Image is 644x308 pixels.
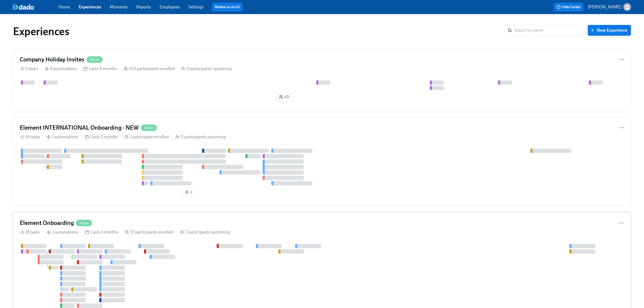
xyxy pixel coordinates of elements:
a: Reports [136,4,151,9]
span: Active [76,221,92,225]
div: Lasts 9 months [83,66,117,72]
span: Help Center [557,4,581,10]
span: 1 [185,189,192,195]
a: Home [58,4,70,9]
div: Lasts 3 months [85,229,118,235]
h4: Company Holiday Invites [20,55,84,64]
div: 2 automations [47,229,78,235]
span: New Experience [592,28,627,33]
button: New Experience [588,25,631,36]
a: Experiences [79,4,101,9]
div: 37 participants enrolled [125,229,173,235]
span: Active [141,126,157,130]
div: 423 participants enrolled [124,66,175,72]
span: Active [87,58,103,62]
button: 423 [276,92,293,101]
h4: Element Onboarding [20,219,74,227]
a: Employees [160,4,180,9]
div: 0 participants upcoming [175,134,226,140]
a: dado [13,4,58,10]
h1: Experiences [13,25,70,38]
div: 0 tasks [20,66,38,72]
button: [PERSON_NAME] [588,3,631,11]
a: Element INTERNATIONAL Onboarding - NEWActive16 tasks 1 automations Lasts 2 months 1 participant e... [13,117,631,206]
div: Lasts 2 months [85,134,118,140]
span: 423 [279,94,290,100]
a: Settings [189,4,203,9]
div: 1 participant enrolled [124,134,169,140]
div: 1 automations [47,134,78,140]
img: dado [13,4,34,10]
button: 1 [182,188,195,197]
a: Moments [110,4,128,9]
p: [PERSON_NAME] [588,4,621,10]
h4: Element INTERNATIONAL Onboarding - NEW [20,124,139,132]
a: Review us on G2 [215,4,240,10]
button: Review us on G2 [212,3,243,11]
div: 0 participants upcoming [181,66,232,72]
div: 16 tasks [20,134,40,140]
input: Search by name [514,25,586,36]
div: 28 tasks [20,229,40,235]
div: 8 automations [45,66,77,72]
button: Help Center [554,3,583,11]
div: 2 participants upcoming [180,229,230,235]
a: Company Holiday InvitesActive0 tasks 8 automations Lasts 9 months 423 participants enrolled 0 par... [13,49,631,110]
